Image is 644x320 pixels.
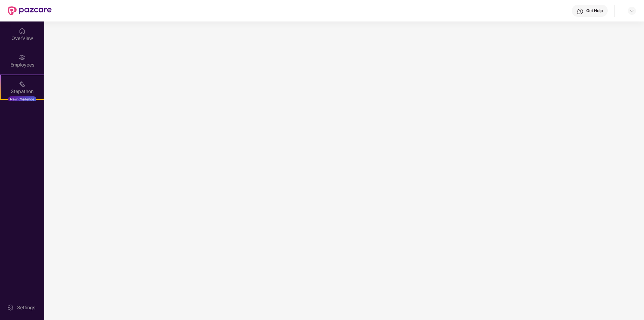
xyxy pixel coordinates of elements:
div: Stepathon [1,88,44,95]
img: svg+xml;base64,PHN2ZyBpZD0iRHJvcGRvd24tMzJ4MzIiIHhtbG5zPSJodHRwOi8vd3d3LnczLm9yZy8yMDAwL3N2ZyIgd2... [629,8,635,13]
img: svg+xml;base64,PHN2ZyBpZD0iSGVscC0zMngzMiIgeG1sbnM9Imh0dHA6Ly93d3cudzMub3JnLzIwMDAvc3ZnIiB3aWR0aD... [577,8,584,15]
img: svg+xml;base64,PHN2ZyBpZD0iSG9tZSIgeG1sbnM9Imh0dHA6Ly93d3cudzMub3JnLzIwMDAvc3ZnIiB3aWR0aD0iMjAiIG... [19,28,26,34]
img: New Pazcare Logo [8,6,52,15]
div: New Challenge [8,96,36,102]
img: svg+xml;base64,PHN2ZyBpZD0iU2V0dGluZy0yMHgyMCIgeG1sbnM9Imh0dHA6Ly93d3cudzMub3JnLzIwMDAvc3ZnIiB3aW... [7,304,14,311]
img: svg+xml;base64,PHN2ZyBpZD0iRW1wbG95ZWVzIiB4bWxucz0iaHR0cDovL3d3dy53My5vcmcvMjAwMC9zdmciIHdpZHRoPS... [19,54,26,61]
img: svg+xml;base64,PHN2ZyB4bWxucz0iaHR0cDovL3d3dy53My5vcmcvMjAwMC9zdmciIHdpZHRoPSIyMSIgaGVpZ2h0PSIyMC... [19,81,26,87]
div: Settings [15,304,37,311]
div: Get Help [586,8,603,13]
